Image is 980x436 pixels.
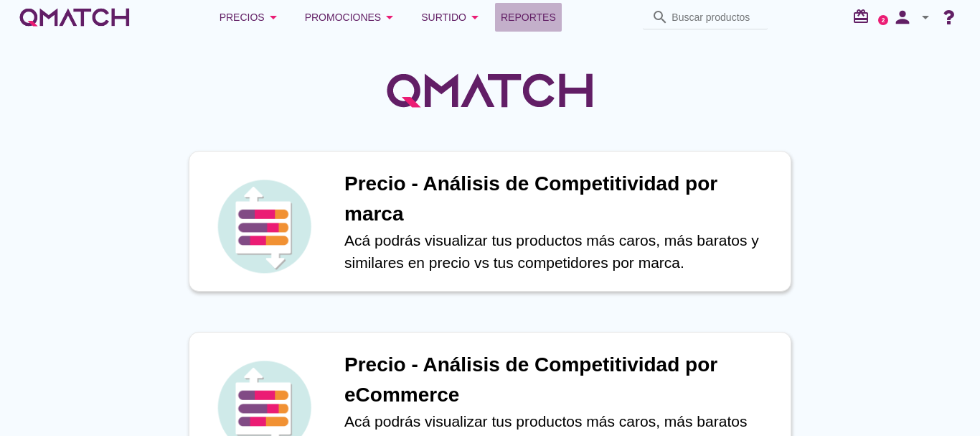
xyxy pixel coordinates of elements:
[208,3,293,32] button: Precios
[17,3,132,32] a: white-qmatch-logo
[220,9,282,26] div: Precios
[495,3,562,32] a: Reportes
[501,9,556,26] span: Reportes
[852,8,875,25] i: redeem
[672,6,759,29] input: Buscar productos
[466,9,484,26] i: arrow_drop_down
[293,3,410,32] button: Promociones
[382,55,598,126] img: QMatchLogo
[344,229,776,274] p: Acá podrás visualizar tus productos más caros, más baratos y similares en precio vs tus competido...
[651,9,669,26] i: search
[305,9,399,26] div: Promociones
[421,9,484,26] div: Surtido
[381,9,398,26] i: arrow_drop_down
[344,350,776,410] h1: Precio - Análisis de Competitividad por eCommerce
[917,9,934,26] i: arrow_drop_down
[265,9,282,26] i: arrow_drop_down
[888,7,917,27] i: person
[169,151,811,292] a: iconPrecio - Análisis de Competitividad por marcaAcá podrás visualizar tus productos más caros, m...
[878,15,888,25] a: 2
[214,176,314,277] img: icon
[344,169,776,229] h1: Precio - Análisis de Competitividad por marca
[882,17,885,23] text: 2
[410,3,495,32] button: Surtido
